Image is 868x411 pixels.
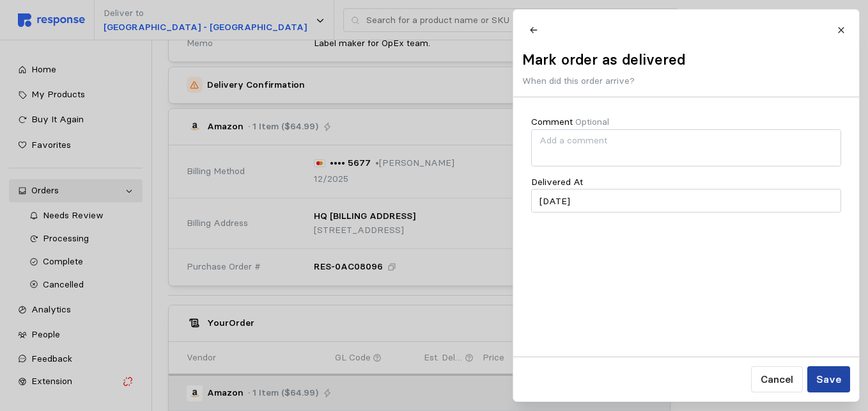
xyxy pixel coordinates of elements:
[575,116,609,127] span: Optional
[522,50,685,70] h2: Mark order as delivered
[750,366,802,392] button: Cancel
[807,366,849,392] button: Save
[531,175,583,189] p: Delivered At
[522,74,685,88] p: When did this order arrive?
[531,115,609,129] p: Comment
[816,371,841,387] p: Save
[760,371,793,387] p: Cancel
